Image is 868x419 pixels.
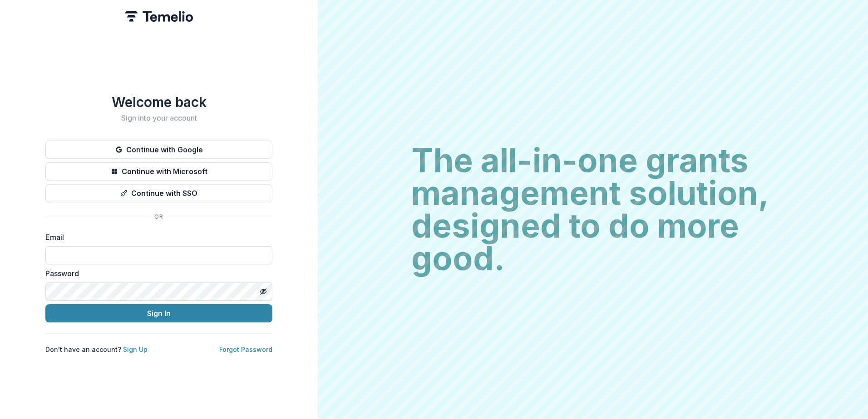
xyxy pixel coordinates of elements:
label: Password [45,268,267,279]
a: Sign Up [123,346,148,353]
img: Temelio [125,11,193,22]
button: Continue with Microsoft [45,162,272,180]
button: Toggle password visibility [256,284,271,299]
p: Don't have an account? [45,345,148,354]
button: Sign In [45,304,272,322]
button: Continue with SSO [45,184,272,202]
h1: Welcome back [45,94,272,110]
a: Forgot Password [219,346,272,353]
h2: Sign into your account [45,114,272,122]
button: Continue with Google [45,141,272,159]
label: Email [45,232,267,243]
